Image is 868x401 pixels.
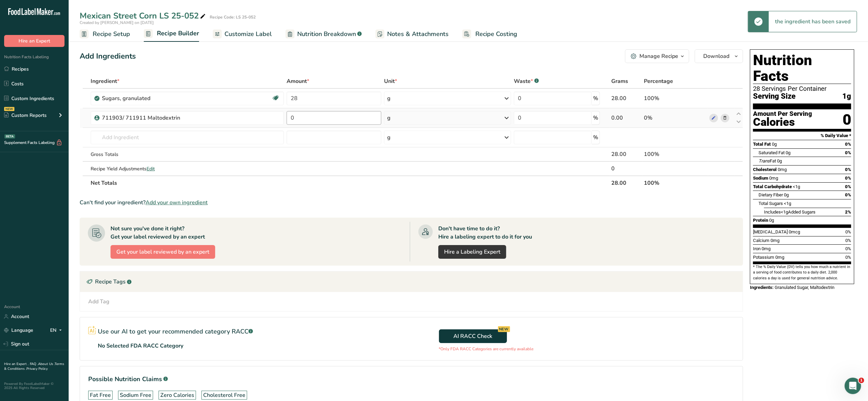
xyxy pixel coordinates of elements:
[514,77,539,85] div: Waste
[286,26,362,42] a: Nutrition Breakdown
[644,77,673,85] span: Percentage
[778,167,787,172] span: 0mg
[845,209,851,215] span: 2%
[644,114,707,122] div: 0%
[843,111,851,129] div: 0
[753,132,851,140] section: % Daily Value *
[4,324,33,336] a: Language
[753,264,851,281] section: * The % Daily Value (DV) tells you how much a nutrient in a serving of food contributes to a dail...
[786,150,790,155] span: 0g
[845,142,851,147] span: 0%
[438,245,506,259] a: Hire a Labeling Expert
[750,285,774,290] span: Ingredients:
[845,184,851,189] span: 0%
[759,192,783,197] span: Dietary Fiber
[793,184,800,189] span: <1g
[759,158,770,163] i: Trans
[789,229,800,234] span: 0mcg
[845,175,851,181] span: 0%
[643,175,708,190] th: 100%
[845,229,851,234] span: 0%
[438,224,532,241] div: Don't have time to do it? Hire a labeling expert to do it for you
[4,134,15,138] div: BETA
[4,35,65,47] button: Hire an Expert
[753,218,768,223] span: Protein
[91,165,284,172] div: Recipe Yield Adjustments
[845,378,861,394] iframe: Intercom live chat
[111,224,205,241] div: Not sure you've done it right? Get your label reviewed by an expert
[80,10,207,22] div: Mexican Street Corn LS 25-052
[610,175,643,190] th: 28.00
[98,342,183,350] p: No Selected FDA RACC Category
[102,114,188,122] div: 711903/ 711911 Maltodextrin
[89,175,610,190] th: Net Totals
[775,285,834,290] span: Granulated Sugar, Maltodextrin
[38,362,55,366] a: About Us .
[475,29,517,39] span: Recipe Costing
[4,382,65,390] div: Powered By FoodLabelMaker © 2025 All Rights Reserved
[769,11,857,32] div: the ingredient has been saved
[611,77,628,85] span: Grams
[4,112,47,119] div: Custom Reports
[625,49,689,63] button: Manage Recipe
[771,238,779,243] span: 0mg
[753,117,812,127] div: Calories
[753,167,777,172] span: Cholesterol
[80,26,130,42] a: Recipe Setup
[753,111,812,117] div: Amount Per Serving
[639,52,678,60] div: Manage Recipe
[91,151,284,158] div: Gross Totals
[781,209,788,215] span: <1g
[859,378,864,383] span: 1
[147,166,155,172] span: Edit
[80,271,743,292] div: Recipe Tags
[213,26,272,42] a: Customize Label
[297,29,356,39] span: Nutrition Breakdown
[203,391,245,399] div: Cholesterol Free
[845,167,851,172] span: 0%
[769,218,774,223] span: 0g
[160,391,194,399] div: Zero Calories
[93,29,130,39] span: Recipe Setup
[845,246,851,251] span: 0%
[753,52,851,84] h1: Nutrition Facts
[375,26,449,42] a: Notes & Attachments
[784,201,791,206] span: <1g
[762,246,771,251] span: 0mg
[4,362,64,371] a: Terms & Conditions .
[144,26,199,42] a: Recipe Builder
[764,209,815,215] span: Includes Added Sugars
[611,94,641,102] div: 28.00
[387,94,391,102] div: g
[845,238,851,243] span: 0%
[753,246,761,251] span: Iron
[210,14,256,20] div: Recipe Code: LS 25-052
[462,26,517,42] a: Recipe Costing
[775,255,784,260] span: 0mg
[91,131,284,144] input: Add Ingredient
[120,391,151,399] div: Sodium Free
[88,375,734,384] h1: Possible Nutrition Claims
[644,150,707,158] div: 100%
[845,150,851,155] span: 0%
[80,51,136,62] div: Add Ingredients
[759,150,785,155] span: Saturated Fat
[753,255,774,260] span: Potassium
[90,391,111,399] div: Fat Free
[845,192,851,197] span: 0%
[30,362,38,366] a: FAQ .
[703,52,729,60] span: Download
[753,92,796,101] span: Serving Size
[439,346,534,352] p: *Only FDA RACC Categories are currently available
[753,184,792,189] span: Total Carbohydrate
[753,142,771,147] span: Total Fat
[26,366,48,371] a: Privacy Policy
[784,192,789,197] span: 0g
[287,77,309,85] span: Amount
[753,238,769,243] span: Calcium
[777,158,782,163] span: 0g
[611,114,641,122] div: 0.00
[224,29,272,39] span: Customize Label
[439,329,507,343] button: AI RACC Check NEW
[80,198,743,207] div: Can't find your ingredient?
